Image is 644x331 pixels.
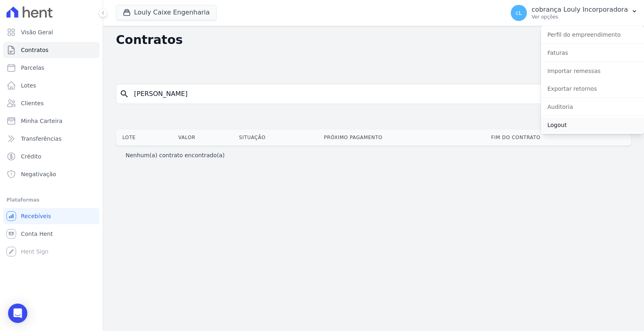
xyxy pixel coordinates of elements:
[3,113,99,129] a: Minha Carteira
[175,129,236,146] th: Valor
[3,148,99,164] a: Crédito
[21,152,41,160] span: Crédito
[541,64,644,78] a: Importar remessas
[3,60,99,76] a: Parcelas
[116,5,217,20] button: Louly Caixe Engenharia
[541,46,644,60] a: Faturas
[3,226,99,242] a: Conta Hent
[3,131,99,147] a: Transferências
[3,24,99,40] a: Visão Geral
[21,170,56,178] span: Negativação
[21,99,43,107] span: Clientes
[116,129,175,146] th: Lote
[21,28,53,36] span: Visão Geral
[21,81,36,90] span: Lotes
[3,166,99,182] a: Negativação
[541,100,644,114] a: Auditoria
[21,135,62,143] span: Transferências
[6,195,96,205] div: Plataformas
[541,27,644,42] a: Perfil do empreendimento
[541,81,644,96] a: Exportar retornos
[488,129,631,146] th: Fim do Contrato
[541,118,644,132] a: Logout
[21,46,48,54] span: Contratos
[126,151,225,159] p: Nenhum(a) contrato encontrado(a)
[3,208,99,224] a: Recebíveis
[8,304,27,323] div: Open Intercom Messenger
[532,14,628,20] p: Ver opções
[532,6,628,14] p: cobrança Louly Incorporadora
[129,86,627,102] input: Buscar por nome do lote
[116,33,542,47] h2: Contratos
[3,77,99,94] a: Lotes
[120,89,129,99] i: search
[516,10,522,16] span: cL
[3,95,99,111] a: Clientes
[21,212,51,220] span: Recebíveis
[21,117,62,125] span: Minha Carteira
[3,42,99,58] a: Contratos
[236,129,321,146] th: Situação
[21,64,44,72] span: Parcelas
[504,2,644,24] button: cL cobrança Louly Incorporadora Ver opções
[21,230,53,238] span: Conta Hent
[321,129,488,146] th: Próximo Pagamento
